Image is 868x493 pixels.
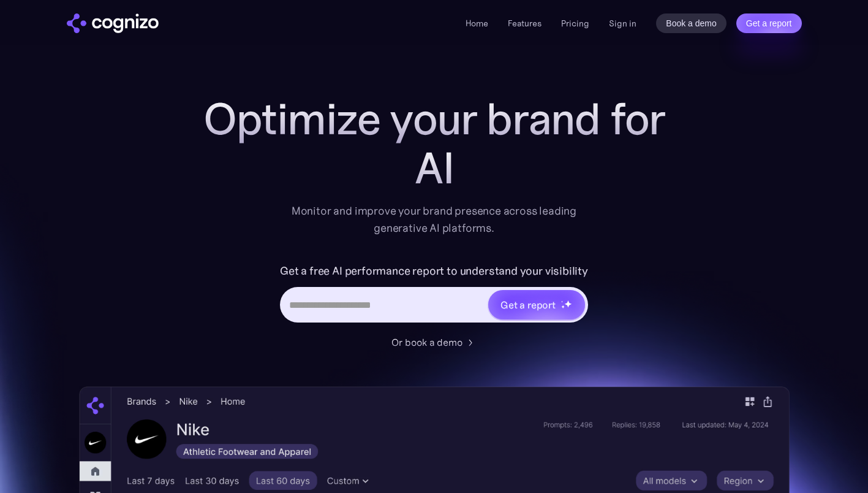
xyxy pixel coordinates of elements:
img: star [564,300,572,308]
a: Sign in [609,16,636,31]
a: Book a demo [656,13,726,33]
form: Hero URL Input Form [280,261,588,329]
img: star [561,305,565,309]
a: Home [466,18,488,29]
a: Get a report [736,13,802,33]
a: Pricing [561,18,589,29]
div: Get a report [500,297,556,312]
div: Or book a demo [391,335,462,350]
h1: Optimize your brand for [189,94,679,143]
a: Or book a demo [391,335,477,350]
img: star [561,300,563,302]
div: Monitor and improve your brand presence across leading generative AI platforms. [284,202,585,237]
div: AI [189,143,679,193]
label: Get a free AI performance report to understand your visibility [280,261,588,281]
a: Get a reportstarstarstar [487,289,586,321]
a: Features [508,18,542,29]
img: cognizo logo [67,13,159,33]
a: home [67,13,159,33]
